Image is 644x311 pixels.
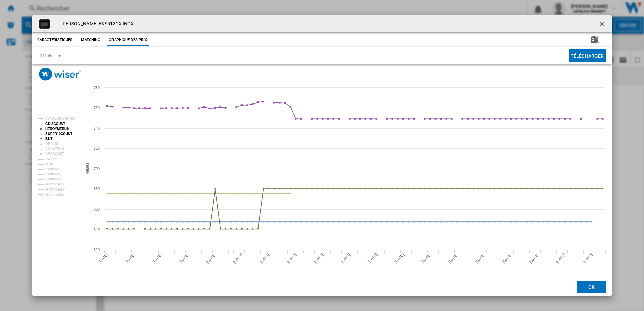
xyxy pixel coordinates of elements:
[107,34,149,46] button: Graphique des prix
[40,53,52,58] div: 3 Mois
[580,34,610,46] button: Télécharger au format Excel
[394,253,405,264] tspan: [DATE]
[582,253,593,264] tspan: [DATE]
[286,253,297,264] tspan: [DATE]
[313,253,324,264] tspan: [DATE]
[591,36,599,44] img: excel-24x24.png
[45,177,61,181] tspan: Profil Max
[45,162,53,166] tspan: MDA
[45,132,72,136] tspan: SUPER10COUNT
[45,117,76,120] tspan: CATALOG BRANDT
[528,253,539,264] tspan: [DATE]
[569,49,606,62] button: Télécharger
[58,21,134,27] h4: [PERSON_NAME] BKS5132X INOX
[45,187,65,191] tspan: Marché Moy
[45,182,64,186] tspan: Marché Min
[598,21,606,29] ng-md-icon: getI18NText('BUTTONS.CLOSE_DIALOG')
[45,127,70,131] tspan: LEROYMERLIN
[45,152,64,156] tspan: VPCBOOST
[94,146,100,150] tspan: 720
[94,167,100,171] tspan: 700
[45,167,61,171] tspan: Profil Min
[36,34,74,46] button: Caractéristiques
[39,68,81,81] img: logo_wiser_300x94.png
[475,253,486,264] tspan: [DATE]
[94,248,100,252] tspan: 620
[125,253,136,264] tspan: [DATE]
[94,106,100,110] tspan: 760
[45,147,64,151] tspan: VILLATECH
[45,142,58,146] tspan: UBALDI
[38,17,51,31] img: 3660767967144_F.jpg
[94,85,100,90] tspan: 780
[45,193,65,196] tspan: Marché Max
[421,253,432,264] tspan: [DATE]
[205,253,217,264] tspan: [DATE]
[595,17,609,31] button: getI18NText('BUTTONS.CLOSE_DIALOG')
[179,253,190,264] tspan: [DATE]
[367,253,378,264] tspan: [DATE]
[232,253,243,264] tspan: [DATE]
[94,207,100,211] tspan: 660
[85,163,90,175] tspan: Values
[152,253,163,264] tspan: [DATE]
[94,187,100,191] tspan: 680
[94,228,100,232] tspan: 640
[555,253,566,264] tspan: [DATE]
[45,137,52,141] tspan: BUT
[45,122,65,126] tspan: CDISCOUNT
[259,253,270,264] tspan: [DATE]
[448,253,459,264] tspan: [DATE]
[76,34,105,46] button: Matching
[577,281,606,293] button: OK
[98,253,109,264] tspan: [DATE]
[45,172,62,176] tspan: Profil Moy
[340,253,351,264] tspan: [DATE]
[45,157,57,161] tspan: DARTY
[94,126,100,130] tspan: 740
[501,253,512,264] tspan: [DATE]
[32,15,612,296] md-dialog: Product popup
